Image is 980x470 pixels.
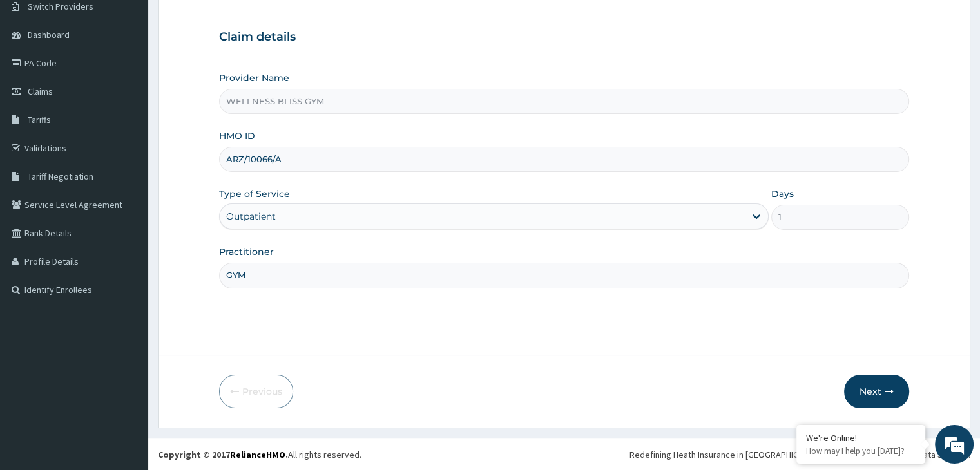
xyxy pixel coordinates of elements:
[28,86,53,97] span: Claims
[219,129,255,142] label: HMO ID
[158,449,288,460] strong: Copyright © 2017 .
[230,449,285,460] a: RelianceHMO
[629,448,970,461] div: Redefining Heath Insurance in [GEOGRAPHIC_DATA] using Telemedicine and Data Science!
[219,245,274,258] label: Practitioner
[28,29,70,41] span: Dashboard
[806,432,916,444] div: We're Online!
[771,187,794,200] label: Days
[806,446,916,456] p: How may I help you today?
[6,324,245,370] textarea: Type your message and hit 'Enter'
[75,149,178,279] span: We're online!
[219,187,290,200] label: Type of Service
[24,64,52,97] img: d_794563401_company_1708531726252_794563401
[211,6,242,37] div: Minimize live chat window
[219,375,293,408] button: Previous
[28,171,93,182] span: Tariff Negotiation
[28,1,93,12] span: Switch Providers
[844,375,909,408] button: Next
[67,72,216,89] div: Chat with us now
[219,71,289,84] label: Provider Name
[28,114,51,126] span: Tariffs
[219,147,908,172] input: Enter HMO ID
[219,30,908,44] h3: Claim details
[219,263,908,288] input: Enter Name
